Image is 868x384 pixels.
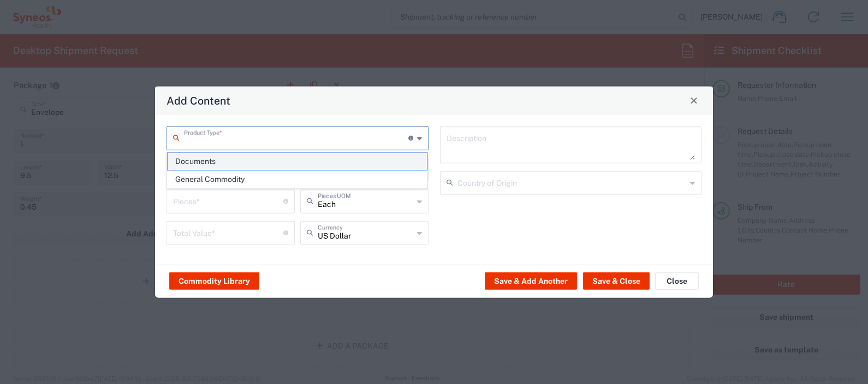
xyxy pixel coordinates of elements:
span: Documents [168,153,427,170]
button: Save & Close [583,272,650,290]
button: Close [686,93,701,108]
button: Close [655,272,699,290]
button: Commodity Library [169,272,259,290]
h4: Add Content [167,93,230,108]
button: Save & Add Another [485,272,577,290]
span: General Commodity [168,171,427,188]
